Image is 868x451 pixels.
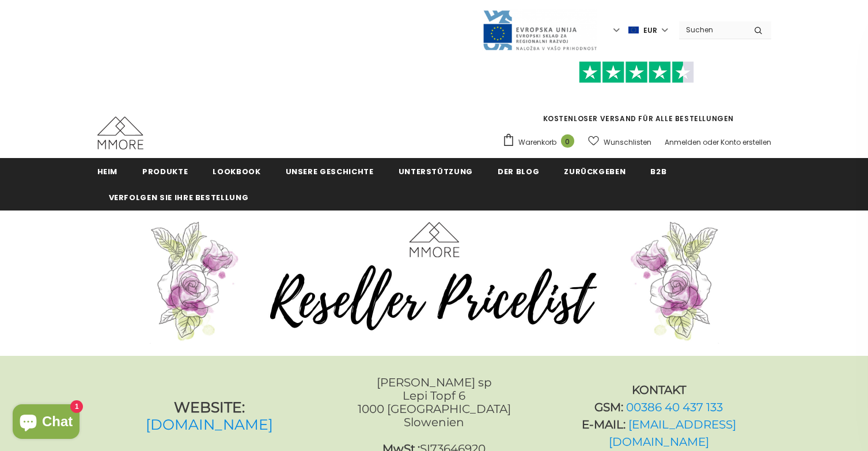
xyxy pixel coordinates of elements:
[626,400,723,414] a: 00386 40 437 133
[146,416,273,433] a: [DOMAIN_NAME]
[564,166,626,177] font: Zurückgeben
[97,158,118,184] a: Heim
[588,131,651,152] a: Wunschlisten
[679,21,745,38] input: Site durchsuchen
[721,137,771,147] a: Konto erstellen
[502,83,771,113] iframe: Kundenbewertungen powered by Trustpilot
[502,133,580,151] a: Warenkorb 0
[543,114,734,123] font: KOSTENLOSER VERSAND FÜR ALLE BESTELLUNGEN
[564,158,626,184] a: Zurückgeben
[213,158,260,184] a: Lookbook
[403,389,465,403] font: Lepi Topf 6
[498,158,539,184] a: Der Blog
[579,61,694,84] img: Vertrauen Sie Pilot Stars
[518,137,556,148] font: Warenkorb
[97,116,143,149] img: MMORE-Fälle
[604,137,651,147] font: Wunschlisten
[174,399,245,416] font: WEBSITE:
[142,158,188,184] a: Produkte
[482,25,597,35] a: Javni Razpis
[650,166,666,177] font: B2B
[404,415,464,429] font: Slowenien
[377,375,492,389] font: [PERSON_NAME] sp
[650,158,666,184] a: B2B
[565,136,570,148] font: 0
[482,9,597,51] img: Javni Razpis
[286,166,374,177] font: Unsere Geschichte
[632,383,686,397] font: KONTAKT
[358,402,511,416] font: 1000 [GEOGRAPHIC_DATA]
[286,158,374,184] a: Unsere Geschichte
[9,404,83,442] inbox-online-store-chat: Shopify online store chat
[399,166,473,177] font: Unterstützung
[109,192,249,203] font: Verfolgen Sie Ihre Bestellung
[97,166,118,177] font: Heim
[498,166,539,177] font: Der Blog
[665,137,701,147] a: Anmelden
[109,184,249,210] a: Verfolgen Sie Ihre Bestellung
[703,137,719,147] font: oder
[142,166,188,177] font: Produkte
[213,166,260,177] font: Lookbook
[146,219,722,347] img: resellerpricelistheader-1644561599698.jpg
[582,418,626,431] font: E-MAIL:
[594,400,623,414] font: GSM:
[609,418,736,449] a: [EMAIL_ADDRESS][DOMAIN_NAME]
[643,25,657,35] font: EUR
[399,158,473,184] a: Unterstützung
